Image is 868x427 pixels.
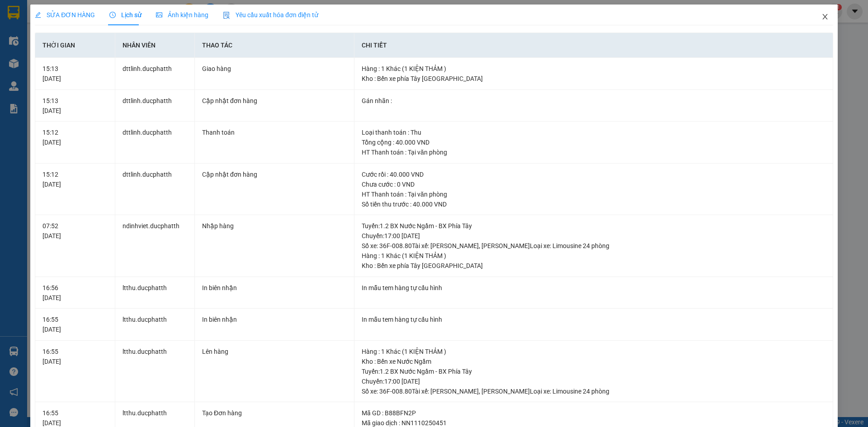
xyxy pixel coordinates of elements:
[223,11,318,19] span: Yêu cầu xuất hóa đơn điện tử
[202,347,347,357] div: Lên hàng
[42,283,107,303] div: 16:56 [DATE]
[115,277,195,309] td: ltthu.ducphatth
[362,179,826,189] div: Chưa cước : 0 VND
[362,366,826,396] div: Tuyến : 1.2 BX Nước Ngầm - BX Phía Tây Chuyến: 17:00 [DATE] Số xe: 36F-008.80 Tài xế: [PERSON_NAM...
[362,251,826,261] div: Hàng : 1 Khác (1 KIỆN THẢM )
[202,96,347,106] div: Cập nhật đơn hàng
[115,215,195,277] td: ndinhviet.ducphatth
[156,12,162,18] span: picture
[195,33,354,58] th: Thao tác
[362,96,826,106] div: Gán nhãn :
[362,169,826,179] div: Cước rồi : 40.000 VND
[42,169,107,189] div: 15:12 [DATE]
[109,11,142,19] span: Lịch sử
[362,74,826,84] div: Kho : Bến xe phía Tây [GEOGRAPHIC_DATA]
[42,127,107,147] div: 15:12 [DATE]
[202,169,347,179] div: Cập nhật đơn hàng
[202,408,347,418] div: Tạo Đơn hàng
[202,314,347,324] div: In biên nhận
[362,347,826,357] div: Hàng : 1 Khác (1 KIỆN THẢM )
[362,64,826,74] div: Hàng : 1 Khác (1 KIỆN THẢM )
[115,341,195,403] td: ltthu.ducphatth
[156,11,208,19] span: Ảnh kiện hàng
[202,221,347,231] div: Nhập hàng
[115,33,195,58] th: Nhân viên
[42,96,107,116] div: 15:13 [DATE]
[821,13,829,20] span: close
[812,5,838,30] button: Close
[362,189,826,199] div: HT Thanh toán : Tại văn phòng
[35,33,115,58] th: Thời gian
[202,283,347,293] div: In biên nhận
[362,199,826,209] div: Số tiền thu trước : 40.000 VND
[115,122,195,164] td: dttlinh.ducphatth
[115,58,195,90] td: dttlinh.ducphatth
[202,64,347,74] div: Giao hàng
[109,12,116,18] span: clock-circle
[362,147,826,157] div: HT Thanh toán : Tại văn phòng
[115,90,195,122] td: dttlinh.ducphatth
[362,283,826,293] div: In mẫu tem hàng tự cấu hình
[115,309,195,341] td: ltthu.ducphatth
[362,314,826,324] div: In mẫu tem hàng tự cấu hình
[42,221,107,241] div: 07:52 [DATE]
[362,357,826,366] div: Kho : Bến xe Nước Ngầm
[362,137,826,147] div: Tổng cộng : 40.000 VND
[354,33,833,58] th: Chi tiết
[42,64,107,84] div: 15:13 [DATE]
[35,12,41,18] span: edit
[42,347,107,366] div: 16:55 [DATE]
[115,164,195,216] td: dttlinh.ducphatth
[42,314,107,334] div: 16:55 [DATE]
[223,12,230,19] img: icon
[362,408,826,418] div: Mã GD : B88BFN2P
[362,221,826,251] div: Tuyến : 1.2 BX Nước Ngầm - BX Phía Tây Chuyến: 17:00 [DATE] Số xe: 36F-008.80 Tài xế: [PERSON_NAM...
[35,11,95,19] span: SỬA ĐƠN HÀNG
[202,127,347,137] div: Thanh toán
[362,261,826,271] div: Kho : Bến xe phía Tây [GEOGRAPHIC_DATA]
[362,127,826,137] div: Loại thanh toán : Thu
